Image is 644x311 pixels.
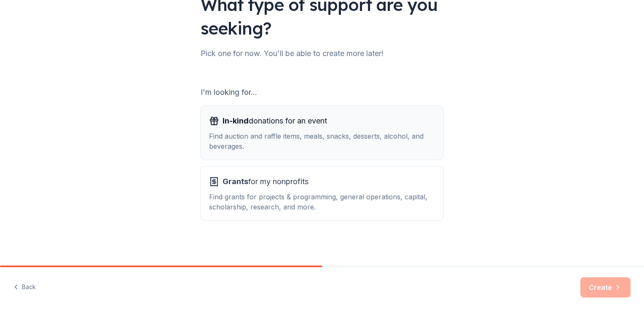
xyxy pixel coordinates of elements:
[201,86,443,99] div: I'm looking for...
[223,114,327,128] span: donations for an event
[223,175,309,188] span: for my nonprofits
[223,116,249,125] span: In-kind
[209,192,435,212] div: Find grants for projects & programming, general operations, capital, scholarship, research, and m...
[201,166,443,220] button: Grantsfor my nonprofitsFind grants for projects & programming, general operations, capital, schol...
[209,131,435,151] div: Find auction and raffle items, meals, snacks, desserts, alcohol, and beverages.
[201,47,443,60] div: Pick one for now. You'll be able to create more later!
[13,279,36,296] button: Back
[201,106,443,160] button: In-kinddonations for an eventFind auction and raffle items, meals, snacks, desserts, alcohol, and...
[223,177,248,186] span: Grants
